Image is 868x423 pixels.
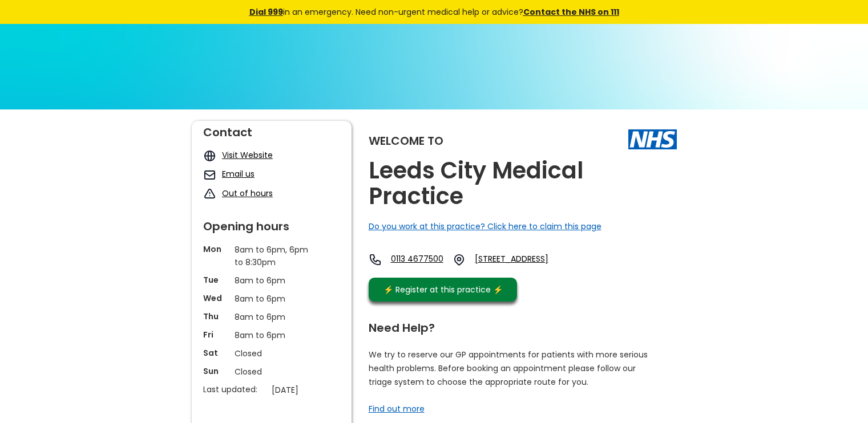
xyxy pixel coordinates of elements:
p: Fri [203,329,229,340]
h2: Leeds City Medical Practice [369,158,677,209]
p: 8am to 6pm [235,311,309,323]
a: [STREET_ADDRESS] [475,253,580,266]
a: Contact the NHS on 111 [523,6,619,18]
div: Welcome to [369,135,443,147]
a: ⚡️ Register at this practice ⚡️ [369,278,517,302]
p: Mon [203,243,229,255]
p: 8am to 6pm, 6pm to 8:30pm [235,243,309,269]
p: Sun [203,365,229,377]
img: exclamation icon [203,188,216,201]
img: practice location icon [453,253,466,266]
p: Last updated: [203,384,266,395]
div: Opening hours [203,215,340,232]
img: telephone icon [369,253,382,266]
p: Wed [203,292,229,304]
img: The NHS logo [628,129,677,149]
a: Dial 999 [249,6,283,18]
p: Tue [203,274,229,286]
img: mail icon [203,168,216,181]
p: 8am to 6pm [235,329,309,341]
p: Closed [235,365,309,378]
a: Visit Website [222,149,273,161]
div: Contact [203,121,340,138]
img: globe icon [203,149,216,162]
a: Email us [222,168,255,180]
p: Closed [235,347,309,360]
a: Do you work at this practice? Click here to claim this page [369,221,601,232]
div: Need Help? [369,316,665,333]
p: Sat [203,347,229,359]
p: 8am to 6pm [235,292,309,305]
div: in an emergency. Need non-urgent medical help or advice? [172,6,697,18]
a: 0113 4677500 [391,253,443,266]
a: Find out more [369,403,425,414]
p: [DATE] [272,384,346,396]
p: Thu [203,311,229,322]
a: Out of hours [222,188,273,199]
p: We try to reserve our GP appointments for patients with more serious health problems. Before book... [369,348,648,389]
div: ⚡️ Register at this practice ⚡️ [378,283,509,296]
p: 8am to 6pm [235,274,309,287]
